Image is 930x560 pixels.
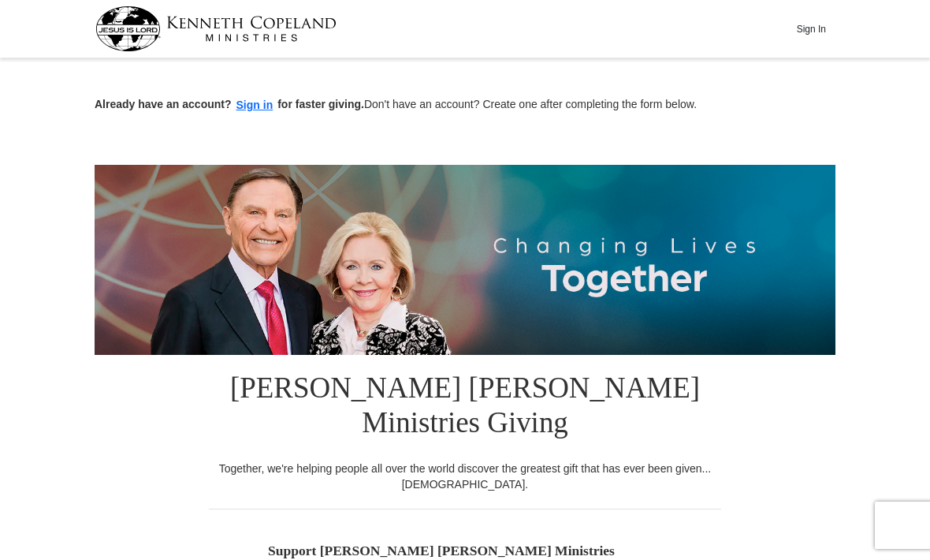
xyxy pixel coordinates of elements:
h5: Support [PERSON_NAME] [PERSON_NAME] Ministries [268,543,662,559]
button: Sign In [787,17,835,41]
h1: [PERSON_NAME] [PERSON_NAME] Ministries Giving [209,355,721,461]
strong: Already have an account? for faster giving. [95,98,364,110]
button: Sign in [232,96,278,114]
img: kcm-header-logo.svg [95,6,337,51]
div: Together, we're helping people all over the world discover the greatest gift that has ever been g... [209,461,721,492]
p: Don't have an account? Create one after completing the form below. [95,96,835,114]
